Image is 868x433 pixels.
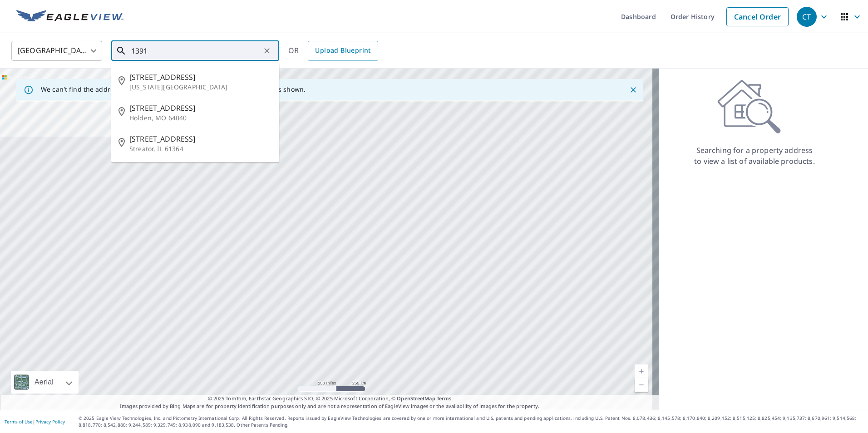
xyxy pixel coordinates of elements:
[129,83,272,92] p: [US_STATE][GEOGRAPHIC_DATA]
[11,38,102,64] div: [GEOGRAPHIC_DATA]
[129,72,272,83] span: [STREET_ADDRESS]
[635,364,648,378] a: Current Level 5, Zoom In
[5,418,33,425] a: Terms of Use
[5,419,65,424] p: |
[308,41,378,61] a: Upload Blueprint
[635,378,648,392] a: Current Level 5, Zoom Out
[41,85,306,93] p: We can't find the address you entered. Please verify the location and address shown.
[797,7,817,27] div: CT
[129,103,272,113] span: [STREET_ADDRESS]
[129,113,272,123] p: Holden, MO 64040
[288,41,378,61] div: OR
[131,38,261,64] input: Search by address or latitude-longitude
[694,145,815,167] p: Searching for a property address to view a list of available products.
[726,7,789,26] a: Cancel Order
[129,133,272,144] span: [STREET_ADDRESS]
[32,371,56,394] div: Aerial
[315,45,370,56] span: Upload Blueprint
[627,84,639,96] button: Close
[79,415,863,428] p: © 2025 Eagle View Technologies, Inc. and Pictometry International Corp. All Rights Reserved. Repo...
[261,44,273,57] button: Clear
[16,10,123,24] img: EV Logo
[129,144,272,153] p: Streator, IL 61364
[11,371,79,394] div: Aerial
[437,395,452,402] a: Terms
[35,418,65,425] a: Privacy Policy
[208,395,452,403] span: © 2025 TomTom, Earthstar Geographics SIO, © 2025 Microsoft Corporation, ©
[397,395,435,402] a: OpenStreetMap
